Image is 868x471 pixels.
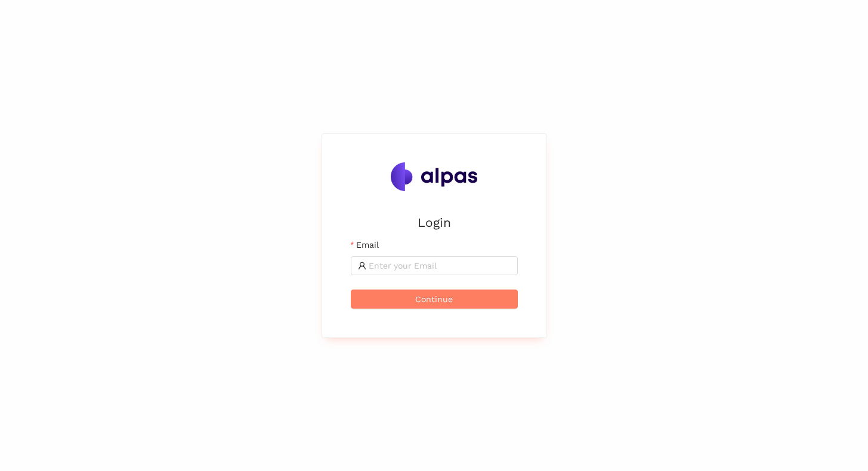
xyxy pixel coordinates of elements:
input: Email [369,259,511,272]
span: Continue [415,293,453,306]
img: Alpas.ai Logo [391,162,478,191]
h2: Login [351,213,518,232]
button: Continue [351,290,518,309]
span: user [358,261,366,270]
label: Email [351,238,379,251]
